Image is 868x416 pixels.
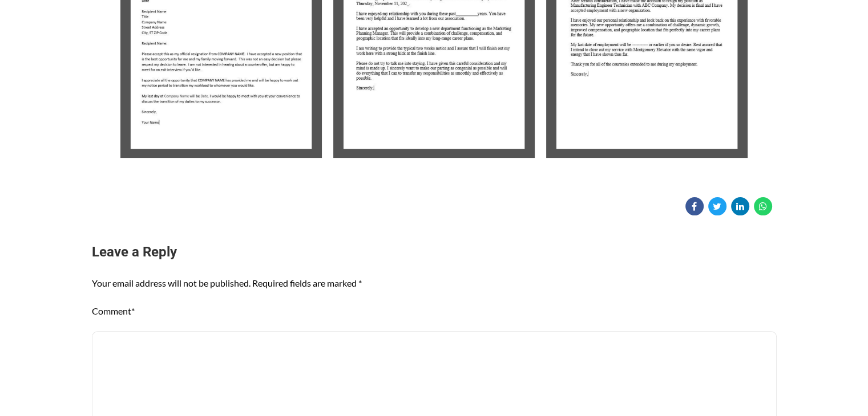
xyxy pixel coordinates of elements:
a: Share on Twitter [708,197,726,215]
h3: Leave a Reply [92,243,777,262]
label: Comment [92,305,135,316]
p: Your email address will not be published. Required fields are marked * [92,275,777,292]
a: Share on Linkedin [731,197,749,215]
a: Share on WhatsApp [754,197,772,215]
a: Share on Facebook [685,197,704,215]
